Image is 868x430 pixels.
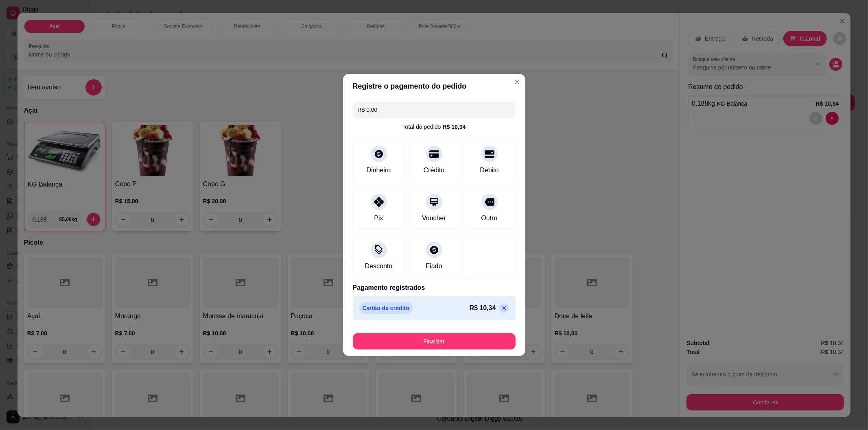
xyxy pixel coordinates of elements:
div: Débito [480,165,498,175]
header: Registre o pagamento do pedido [343,74,525,98]
div: Total do pedido [402,123,466,131]
div: R$ 10,34 [443,123,466,131]
p: Pagamento registrados [353,283,516,293]
div: Dinheiro [367,165,391,175]
div: Fiado [426,261,442,271]
p: Cartão de crédito [359,302,413,314]
div: Desconto [365,261,393,271]
div: Crédito [424,165,445,175]
div: Voucher [422,213,446,223]
button: Finalizar [353,333,516,350]
p: R$ 10,34 [470,303,496,313]
button: Close [511,76,524,89]
input: Ex.: hambúrguer de cordeiro [358,102,511,118]
div: Pix [374,213,383,223]
div: Outro [481,213,497,223]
